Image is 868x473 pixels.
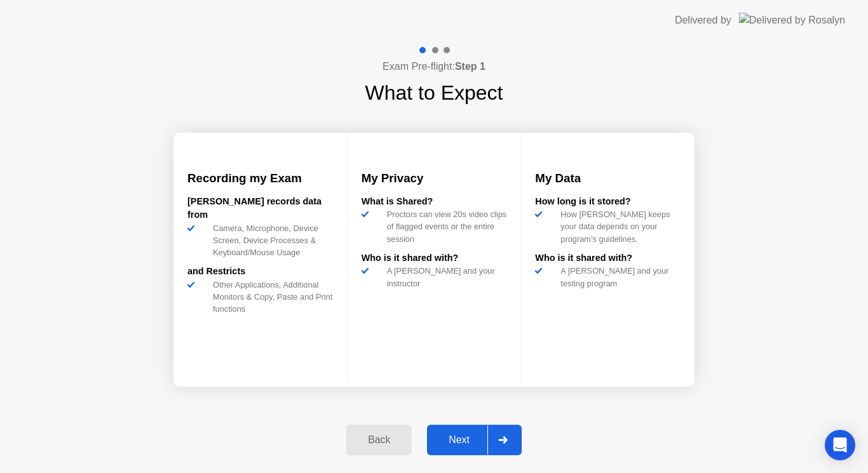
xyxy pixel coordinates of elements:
div: How long is it stored? [535,195,681,209]
h3: Recording my Exam [187,170,333,187]
div: [PERSON_NAME] records data from [187,195,333,222]
div: A [PERSON_NAME] and your instructor [382,265,507,289]
div: Open Intercom Messenger [825,430,855,460]
h3: My Privacy [362,170,507,187]
b: Step 1 [455,61,485,72]
div: Delivered by [675,13,731,28]
div: Proctors can view 20s video clips of flagged events or the entire session [382,208,507,245]
h4: Exam Pre-flight: [383,59,485,74]
h3: My Data [535,170,681,187]
img: Delivered by Rosalyn [739,13,845,27]
div: Who is it shared with? [535,251,681,265]
div: Other Applications, Additional Monitors & Copy, Paste and Print functions [208,279,333,316]
div: What is Shared? [362,195,507,209]
div: Who is it shared with? [362,251,507,265]
div: Next [431,434,487,446]
h1: What to Expect [365,77,503,108]
div: How [PERSON_NAME] keeps your data depends on your program’s guidelines. [555,208,681,245]
div: and Restricts [187,265,333,279]
div: Camera, Microphone, Device Screen, Device Processes & Keyboard/Mouse Usage [208,222,333,259]
button: Next [427,425,522,455]
button: Back [346,425,412,455]
div: Back [350,434,408,446]
div: A [PERSON_NAME] and your testing program [555,265,681,289]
